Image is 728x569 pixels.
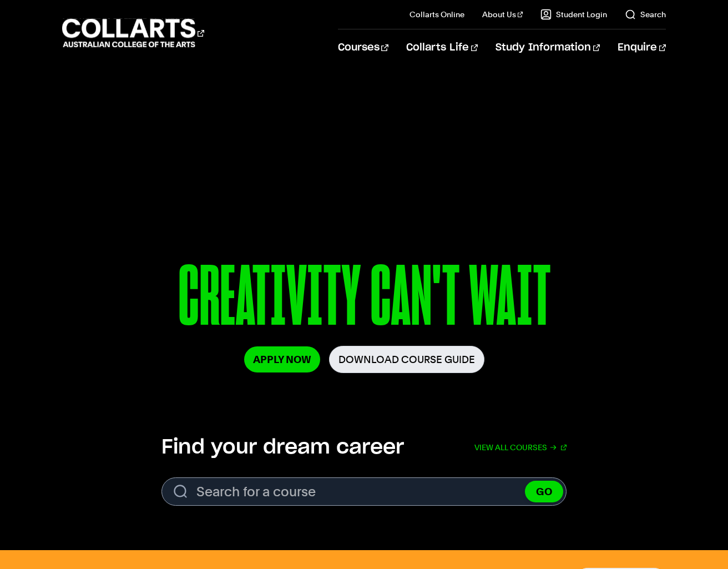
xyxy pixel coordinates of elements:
a: Enquire [618,29,666,66]
a: Download Course Guide [329,346,484,373]
a: View all courses [474,435,567,460]
a: Courses [338,29,388,66]
div: Go to homepage [62,17,204,49]
p: CREATIVITY CAN'T WAIT [62,254,666,346]
input: Search for a course [161,477,567,506]
a: Search [625,9,666,20]
form: Search [161,477,567,506]
a: Collarts Online [410,9,464,20]
a: Student Login [540,9,607,20]
a: Study Information [496,29,600,66]
a: Apply Now [244,346,320,372]
button: GO [525,481,563,502]
a: Collarts Life [406,29,478,66]
a: About Us [482,9,523,20]
h2: Find your dream career [161,435,404,460]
